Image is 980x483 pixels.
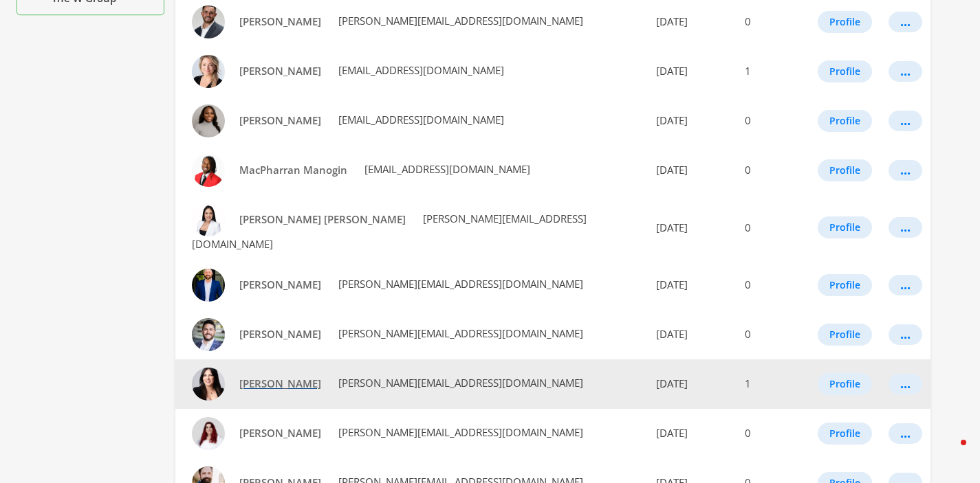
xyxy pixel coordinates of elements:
[818,373,872,395] button: Profile
[900,71,911,72] div: ...
[230,420,330,446] a: [PERSON_NAME]
[645,260,737,310] td: [DATE]
[645,195,737,260] td: [DATE]
[900,170,911,171] div: ...
[889,423,922,444] button: ...
[336,425,583,439] span: [PERSON_NAME][EMAIL_ADDRESS][DOMAIN_NAME]
[900,227,911,228] div: ...
[239,113,321,127] span: [PERSON_NAME]
[645,310,737,359] td: [DATE]
[230,322,330,347] a: [PERSON_NAME]
[230,272,330,297] a: [PERSON_NAME]
[336,14,583,27] span: [PERSON_NAME][EMAIL_ADDRESS][DOMAIN_NAME]
[239,212,406,226] span: [PERSON_NAME] [PERSON_NAME]
[889,217,922,238] button: ...
[192,5,225,38] img: Kyle Makepeace profile
[336,376,583,390] span: [PERSON_NAME][EMAIL_ADDRESS][DOMAIN_NAME]
[900,334,911,335] div: ...
[737,96,809,146] td: 0
[192,212,587,251] span: [PERSON_NAME][EMAIL_ADDRESS][DOMAIN_NAME]
[818,216,872,238] button: Profile
[192,55,225,88] img: Lauren Sutton profile
[900,284,911,286] div: ...
[737,260,809,310] td: 0
[645,359,737,409] td: [DATE]
[818,274,872,296] button: Profile
[192,368,225,401] img: Priscilla Bowman profile
[239,278,321,291] span: [PERSON_NAME]
[818,60,872,82] button: Profile
[336,277,583,291] span: [PERSON_NAME][EMAIL_ADDRESS][DOMAIN_NAME]
[900,21,911,23] div: ...
[230,207,415,232] a: [PERSON_NAME] [PERSON_NAME]
[192,318,225,351] img: Mikey Nelms profile
[900,120,911,122] div: ...
[818,11,872,33] button: Profile
[737,146,809,195] td: 0
[889,12,922,32] button: ...
[818,159,872,181] button: Profile
[239,64,321,78] span: [PERSON_NAME]
[239,426,321,440] span: [PERSON_NAME]
[239,327,321,341] span: [PERSON_NAME]
[818,324,872,346] button: Profile
[239,14,321,28] span: [PERSON_NAME]
[192,269,225,302] img: Michael Smith profile
[230,108,330,133] a: [PERSON_NAME]
[737,310,809,359] td: 0
[889,324,922,345] button: ...
[645,47,737,96] td: [DATE]
[889,111,922,131] button: ...
[933,436,966,469] iframe: Intercom live chat
[900,433,911,434] div: ...
[889,275,922,295] button: ...
[239,163,347,177] span: MacPharran Manogin
[818,110,872,132] button: Profile
[230,58,330,84] a: [PERSON_NAME]
[889,61,922,82] button: ...
[192,104,225,137] img: Lillian McAbee profile
[192,203,225,236] img: Maria Jimena Biri profile
[230,9,330,34] a: [PERSON_NAME]
[336,326,583,340] span: [PERSON_NAME][EMAIL_ADDRESS][DOMAIN_NAME]
[737,409,809,458] td: 0
[336,113,504,126] span: [EMAIL_ADDRESS][DOMAIN_NAME]
[889,160,922,181] button: ...
[737,195,809,260] td: 0
[645,409,737,458] td: [DATE]
[818,423,872,445] button: Profile
[192,154,225,187] img: MacPharran Manogin profile
[230,157,356,183] a: MacPharran Manogin
[192,417,225,450] img: Rebecca Comstock profile
[900,383,911,385] div: ...
[645,96,737,146] td: [DATE]
[737,47,809,96] td: 1
[889,374,922,394] button: ...
[230,371,330,396] a: [PERSON_NAME]
[239,377,321,390] span: [PERSON_NAME]
[336,63,504,77] span: [EMAIL_ADDRESS][DOMAIN_NAME]
[362,162,530,176] span: [EMAIL_ADDRESS][DOMAIN_NAME]
[737,359,809,409] td: 1
[645,146,737,195] td: [DATE]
